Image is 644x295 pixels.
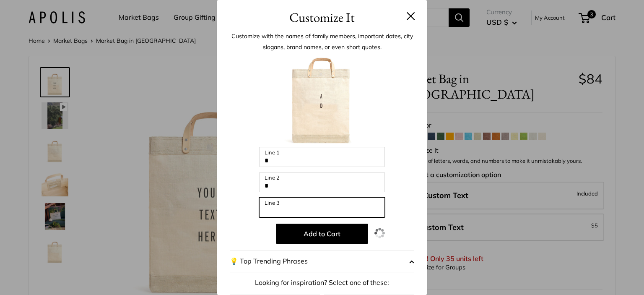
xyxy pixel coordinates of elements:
button: Add to Cart [276,224,368,244]
button: 💡 Top Trending Phrases [230,251,414,272]
img: loading.gif [374,228,385,238]
p: Customize with the names of family members, important dates, city slogans, brand names, or even s... [230,31,414,52]
p: Looking for inspiration? Select one of these: [230,277,414,289]
h3: Customize It [230,8,414,27]
img: customizer-prod [276,55,368,147]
